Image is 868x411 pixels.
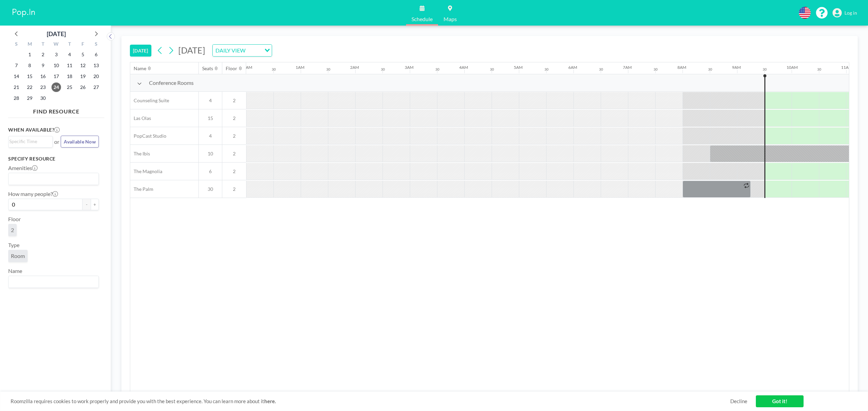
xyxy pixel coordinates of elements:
span: Schedule [411,16,433,22]
a: Log in [833,8,857,18]
span: Las Olas [130,115,151,121]
label: Type [8,242,19,248]
span: PopCast Studio [130,133,166,139]
div: T [63,40,76,49]
div: W [50,40,63,49]
a: here. [264,398,276,404]
span: Friday, September 19, 2025 [78,72,88,81]
div: 30 [654,67,658,72]
div: T [36,40,50,49]
a: Decline [730,398,747,405]
span: Saturday, September 27, 2025 [91,82,101,92]
div: 4AM [459,65,468,70]
span: Tuesday, September 2, 2025 [38,50,48,59]
span: Sunday, September 21, 2025 [12,82,21,92]
span: Available Now [64,139,96,144]
div: Floor [226,65,237,72]
span: Counseling Suite [130,97,169,104]
span: 2 [222,97,246,104]
span: Saturday, September 6, 2025 [91,50,101,59]
span: 2 [222,168,246,174]
div: 11AM [841,65,852,70]
div: 30 [435,67,439,72]
span: Roomzilla requires cookies to work properly and provide you with the best experience. You can lea... [11,398,730,405]
span: Thursday, September 25, 2025 [65,82,74,92]
input: Search for option [9,174,95,183]
button: [DATE] [130,45,151,57]
div: 30 [381,67,385,72]
span: The Ibis [130,151,150,157]
label: Amenities [8,165,38,171]
span: Monday, September 1, 2025 [25,50,34,59]
span: 2 [222,115,246,121]
span: Monday, September 15, 2025 [25,72,34,81]
input: Search for option [9,277,95,286]
span: Wednesday, September 10, 2025 [51,61,61,70]
div: 30 [599,67,603,72]
span: Maps [444,16,457,22]
div: F [76,40,89,49]
div: 30 [272,67,276,72]
span: Conference Rooms [149,79,194,86]
span: Friday, September 5, 2025 [78,50,88,59]
div: 9AM [732,65,741,70]
input: Search for option [248,46,260,55]
label: How many people? [8,191,58,197]
span: Tuesday, September 23, 2025 [38,82,48,92]
span: Sunday, September 28, 2025 [12,93,21,103]
span: 10 [199,151,222,157]
div: 8AM [677,65,686,70]
span: Wednesday, September 3, 2025 [51,50,61,59]
span: 4 [199,97,222,104]
div: Name [134,65,146,72]
span: 15 [199,115,222,121]
div: 30 [763,67,767,72]
div: 30 [817,67,821,72]
div: 6AM [568,65,577,70]
span: Sunday, September 7, 2025 [12,61,21,70]
div: S [10,40,23,49]
button: - [83,199,91,210]
span: 30 [199,186,222,192]
span: Thursday, September 4, 2025 [65,50,74,59]
div: M [23,40,36,49]
span: 2 [11,227,14,233]
div: 10AM [787,65,798,70]
div: Search for option [9,173,99,185]
span: Monday, September 22, 2025 [25,82,34,92]
span: Thursday, September 18, 2025 [65,72,74,81]
div: Seats [202,65,213,72]
div: 1AM [296,65,304,70]
label: Floor [8,216,21,223]
span: or [54,138,59,145]
span: Saturday, September 13, 2025 [91,61,101,70]
span: Log in [844,10,857,16]
a: Got it! [756,395,804,407]
div: Search for option [9,136,53,147]
span: DAILY VIEW [214,46,247,55]
span: Monday, September 29, 2025 [25,93,34,103]
div: 30 [544,67,549,72]
span: Wednesday, September 24, 2025 [51,82,61,92]
button: Available Now [61,136,99,148]
span: The Palm [130,186,153,192]
span: 6 [199,168,222,174]
span: Tuesday, September 9, 2025 [38,61,48,70]
span: Friday, September 12, 2025 [78,61,88,70]
div: S [89,40,103,49]
img: organization-logo [11,6,37,20]
span: [DATE] [178,45,205,55]
span: Monday, September 8, 2025 [25,61,34,70]
span: The Magnolia [130,168,162,174]
button: + [91,199,99,210]
div: Search for option [213,45,272,56]
span: Tuesday, September 30, 2025 [38,93,48,103]
span: 2 [222,186,246,192]
div: 30 [490,67,494,72]
input: Search for option [9,138,49,145]
span: 2 [222,133,246,139]
span: Saturday, September 20, 2025 [91,72,101,81]
span: 2 [222,151,246,157]
div: [DATE] [47,29,66,39]
span: Sunday, September 14, 2025 [12,72,21,81]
